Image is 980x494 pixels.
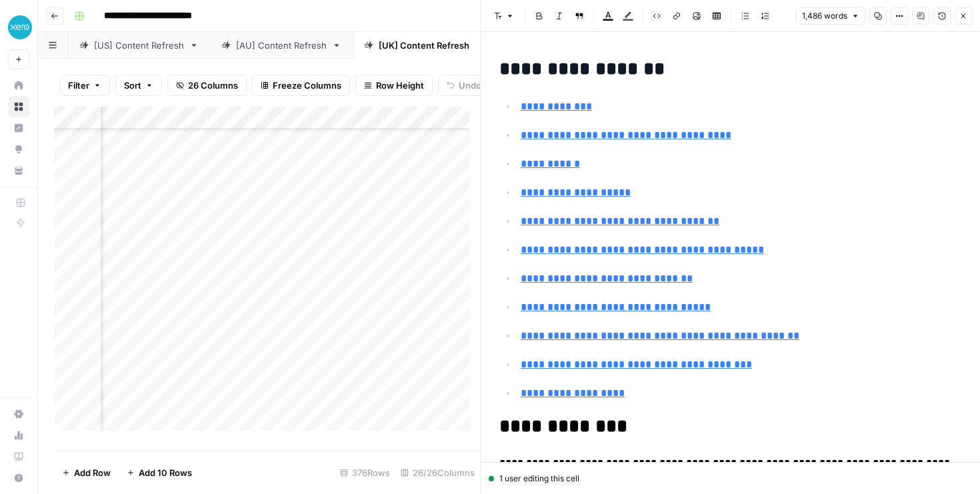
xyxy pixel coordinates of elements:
[8,75,29,96] a: Home
[379,39,547,52] div: [[GEOGRAPHIC_DATA]] Content Refresh
[8,11,29,44] button: Workspace: XeroOps
[68,79,89,92] span: Filter
[8,160,29,181] a: Your Data
[94,39,184,52] div: [US] Content Refresh
[376,79,424,92] span: Row Height
[438,75,490,96] button: Undo
[252,75,350,96] button: Freeze Columns
[8,117,29,139] a: Insights
[8,96,29,117] a: Browse
[8,403,29,425] a: Settings
[335,462,395,483] div: 376 Rows
[8,446,29,467] a: Learning Hub
[8,15,32,39] img: XeroOps Logo
[167,75,247,96] button: 26 Columns
[68,32,210,59] a: [US] Content Refresh
[353,32,573,59] a: [[GEOGRAPHIC_DATA]] Content Refresh
[115,75,162,96] button: Sort
[8,139,29,160] a: Opportunities
[124,79,141,92] span: Sort
[54,462,119,483] button: Add Row
[119,462,200,483] button: Add 10 Rows
[210,32,353,59] a: [AU] Content Refresh
[74,466,111,479] span: Add Row
[802,10,847,22] span: 1,486 words
[489,473,972,485] div: 1 user editing this cell
[188,79,238,92] span: 26 Columns
[355,75,433,96] button: Row Height
[459,79,481,92] span: Undo
[8,467,29,489] button: Help + Support
[139,466,192,479] span: Add 10 Rows
[59,75,110,96] button: Filter
[273,79,341,92] span: Freeze Columns
[236,39,327,52] div: [AU] Content Refresh
[395,462,480,483] div: 26/26 Columns
[8,425,29,446] a: Usage
[796,7,865,25] button: 1,486 words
